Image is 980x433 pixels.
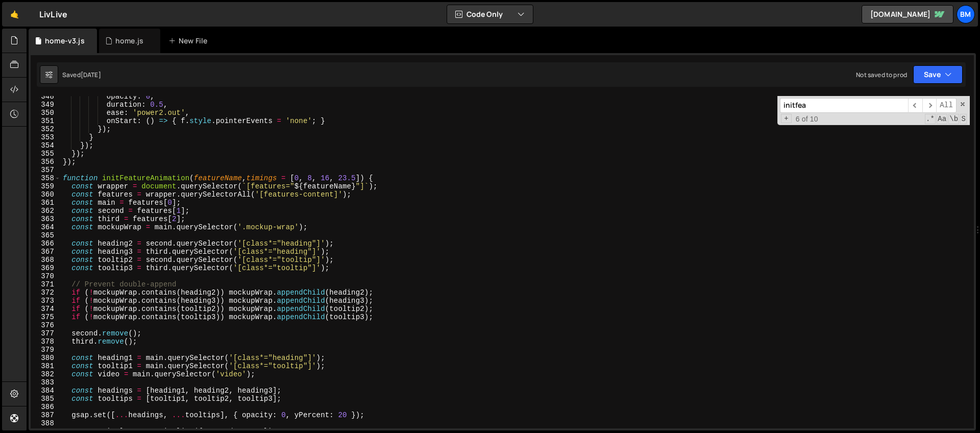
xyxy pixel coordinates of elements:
div: 380 [31,354,61,362]
div: 367 [31,248,61,256]
div: 357 [31,166,61,174]
div: 363 [31,215,61,223]
a: [DOMAIN_NAME] [862,5,953,23]
div: 365 [31,231,61,239]
div: 375 [31,313,61,321]
div: Not saved to prod [856,70,907,79]
div: 381 [31,362,61,370]
div: 385 [31,395,61,403]
a: bm [957,5,975,23]
div: 352 [31,125,61,133]
div: 355 [31,150,61,158]
div: 386 [31,403,61,411]
span: Alt-Enter [936,98,957,113]
div: 372 [31,288,61,297]
div: 349 [31,101,61,109]
span: CaseSensitive Search [937,114,947,124]
div: 384 [31,387,61,395]
div: 354 [31,141,61,150]
button: Code Only [447,5,533,23]
div: 378 [31,338,61,346]
span: ​ [908,98,922,113]
div: 362 [31,207,61,215]
div: home-v3.js [45,36,85,46]
div: 383 [31,378,61,387]
div: 361 [31,199,61,207]
span: Search In Selection [960,114,967,124]
div: Saved [62,70,101,79]
div: 382 [31,370,61,378]
div: 373 [31,297,61,305]
div: 371 [31,280,61,288]
div: 348 [31,92,61,101]
div: New File [168,36,211,46]
div: 350 [31,109,61,117]
div: 374 [31,305,61,313]
input: Search for [780,98,908,113]
div: 364 [31,223,61,231]
div: home.js [115,36,143,46]
div: 376 [31,321,61,329]
div: 370 [31,272,61,280]
div: 360 [31,190,61,199]
div: 359 [31,182,61,190]
div: 379 [31,346,61,354]
div: 351 [31,117,61,125]
div: 377 [31,329,61,338]
a: 🤙 [2,2,27,27]
div: 387 [31,411,61,419]
div: 353 [31,133,61,141]
div: [DATE] [81,70,101,79]
div: 366 [31,239,61,248]
span: Toggle Replace mode [781,114,792,123]
span: 6 of 10 [792,115,822,123]
div: 369 [31,264,61,272]
div: 388 [31,419,61,427]
button: Save [913,65,963,84]
div: LivLive [39,8,67,20]
div: 358 [31,174,61,182]
span: Whole Word Search [948,114,959,124]
div: 356 [31,158,61,166]
span: RegExp Search [925,114,936,124]
span: ​ [922,98,937,113]
div: 368 [31,256,61,264]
